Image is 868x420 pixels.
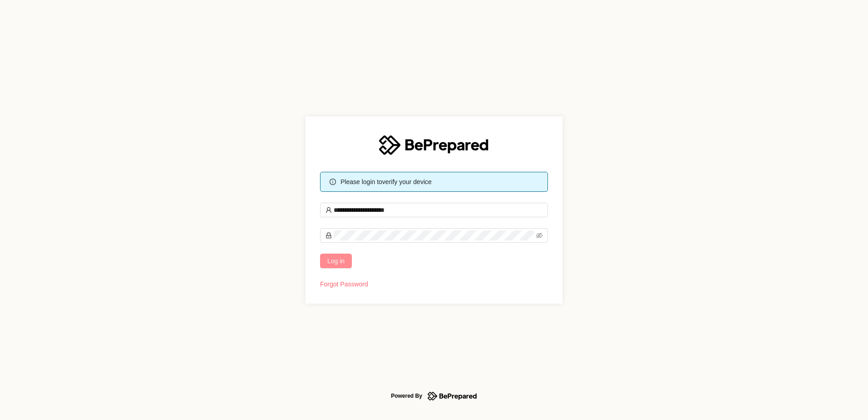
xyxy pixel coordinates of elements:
span: Log in [327,256,345,266]
span: eye-invisible [536,232,542,239]
span: Please login to verify your device [340,177,432,187]
span: info-circle [330,179,336,185]
a: Forgot Password [320,280,368,288]
span: user [325,207,332,213]
button: Log in [320,254,352,268]
span: lock [325,232,332,239]
div: Powered By [391,390,422,401]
